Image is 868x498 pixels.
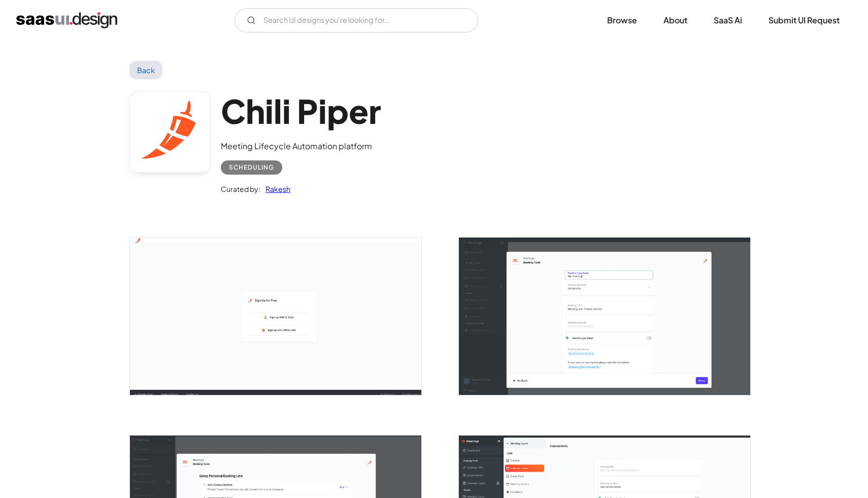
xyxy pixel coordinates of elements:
[129,61,162,79] a: Back
[459,238,750,394] a: open lightbox
[756,9,852,31] a: Submit UI Request
[229,161,274,174] div: Scheduling
[221,91,381,130] h1: Chili Piper
[595,9,649,31] a: Browse
[130,238,421,394] a: open lightbox
[651,9,699,31] a: About
[16,12,117,28] a: home
[702,9,754,31] a: SaaS Ai
[235,8,478,32] form: Email Form
[459,238,750,394] img: 6016924a7ad9e216f3eebb3c_Chili-Piper-book-meeting-tools-2.jpg
[221,140,381,152] div: Meeting Lifecycle Automation platform
[221,183,260,195] div: Curated by:
[260,183,290,195] a: Rakesh
[130,238,421,394] img: 6016924a0cb00c58e4d206fe_Chili-Piper---Sign-up.jpg
[235,8,478,32] input: Search UI designs you're looking for...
